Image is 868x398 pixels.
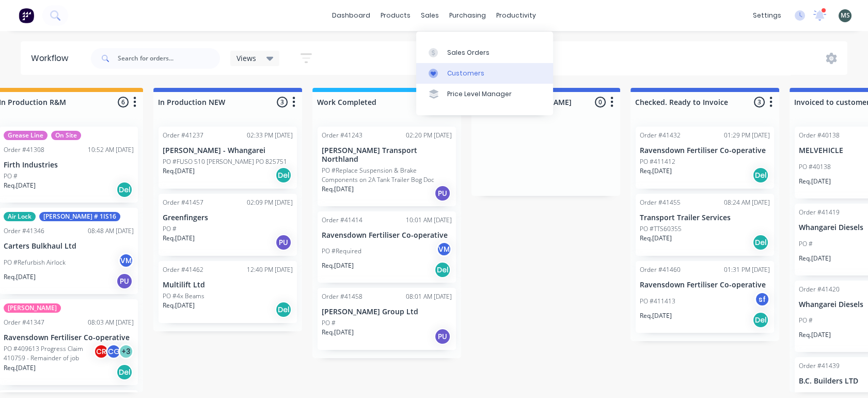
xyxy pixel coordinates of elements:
[434,262,451,278] div: Del
[724,265,770,274] div: 01:31 PM [DATE]
[799,330,831,340] p: Req. [DATE]
[799,177,831,186] p: Req. [DATE]
[416,84,553,104] a: Price Level Manager
[327,8,375,23] a: dashboard
[163,213,293,222] p: Greenfingers
[163,292,204,301] p: PO #4x Beams
[163,157,287,166] p: PO #FUSO 510 [PERSON_NAME] PO 825751
[4,258,66,267] p: PO #Refurbish Airlock
[106,344,121,359] div: CG
[318,211,456,283] div: Order #4141410:01 AM [DATE]Ravensdown Fertiliser Co-operativePO #RequiredVMReq.[DATE]Del
[640,281,770,289] p: Ravensdown Fertiliser Co-operative
[4,212,36,221] div: Air Lock
[752,234,769,251] div: Del
[444,8,491,23] div: purchasing
[799,239,813,249] p: PO #
[799,131,840,140] div: Order #40138
[51,131,81,140] div: On Site
[159,261,297,323] div: Order #4146212:40 PM [DATE]Multilift LtdPO #4x BeamsReq.[DATE]Del
[322,328,354,337] p: Req. [DATE]
[748,8,786,23] div: settings
[163,224,177,234] p: PO #
[322,247,361,256] p: PO #Required
[640,198,681,207] div: Order #41455
[841,11,850,20] span: MS
[640,131,681,140] div: Order #41432
[4,242,134,251] p: Carters Bulkhaul Ltd
[163,265,203,274] div: Order #41462
[752,167,769,183] div: Del
[247,198,293,207] div: 02:09 PM [DATE]
[640,234,672,243] p: Req. [DATE]
[799,361,840,371] div: Order #41439
[116,364,133,380] div: Del
[636,261,774,333] div: Order #4146001:31 PM [DATE]Ravensdown Fertiliser Co-operativePO #411413sfReq.[DATE]Del
[724,198,770,207] div: 08:24 AM [DATE]
[799,285,840,294] div: Order #41420
[19,8,34,23] img: Factory
[322,261,354,270] p: Req. [DATE]
[118,344,134,359] div: + 3
[799,316,813,325] p: PO #
[322,292,362,301] div: Order #41458
[406,131,452,140] div: 02:20 PM [DATE]
[322,131,362,140] div: Order #41243
[88,145,134,155] div: 10:52 AM [DATE]
[31,52,73,65] div: Workflow
[636,194,774,256] div: Order #4145508:24 AM [DATE]Transport Trailer ServicesPO #TTS60355Req.[DATE]Del
[236,53,256,64] span: Views
[724,131,770,140] div: 01:29 PM [DATE]
[752,312,769,328] div: Del
[4,181,36,190] p: Req. [DATE]
[754,292,770,307] div: sf
[799,162,831,172] p: PO #40138
[116,273,133,289] div: PU
[447,89,512,99] div: Price Level Manager
[159,127,297,189] div: Order #4123702:33 PM [DATE][PERSON_NAME] - WhangareiPO #FUSO 510 [PERSON_NAME] PO 825751Req.[DATE...
[375,8,416,23] div: products
[640,157,675,166] p: PO #411412
[163,301,195,310] p: Req. [DATE]
[163,234,195,243] p: Req. [DATE]
[640,146,770,155] p: Ravensdown Fertiliser Co-operative
[322,308,452,316] p: [PERSON_NAME] Group Ltd
[163,146,293,155] p: [PERSON_NAME] - Whangarei
[447,48,490,57] div: Sales Orders
[406,292,452,301] div: 08:01 AM [DATE]
[88,318,134,327] div: 08:03 AM [DATE]
[640,297,675,306] p: PO #411413
[275,167,292,183] div: Del
[163,131,203,140] div: Order #41237
[39,212,120,221] div: [PERSON_NAME] # 1IS16
[4,145,44,155] div: Order #41308
[799,254,831,263] p: Req. [DATE]
[118,253,134,268] div: VM
[4,226,44,236] div: Order #41346
[247,265,293,274] div: 12:40 PM [DATE]
[322,185,354,194] p: Req. [DATE]
[159,194,297,256] div: Order #4145702:09 PM [DATE]GreenfingersPO #Req.[DATE]PU
[636,127,774,189] div: Order #4143201:29 PM [DATE]Ravensdown Fertiliser Co-operativePO #411412Req.[DATE]Del
[118,48,220,69] input: Search for orders...
[406,216,452,225] div: 10:01 AM [DATE]
[163,166,195,176] p: Req. [DATE]
[640,265,681,274] div: Order #41460
[640,166,672,176] p: Req. [DATE]
[416,63,553,84] a: Customers
[4,272,36,282] p: Req. [DATE]
[4,333,134,342] p: Ravensdown Fertiliser Co-operative
[4,172,18,181] p: PO #
[275,301,292,318] div: Del
[163,281,293,289] p: Multilift Ltd
[4,161,134,170] p: Firth Industries
[322,231,452,240] p: Ravensdown Fertiliser Co-operative
[322,216,362,225] div: Order #41414
[434,328,451,345] div: PU
[640,213,770,222] p: Transport Trailer Services
[322,318,336,328] p: PO #
[434,185,451,202] div: PU
[4,344,93,363] p: PO #409613 Progress Claim 410759 - Remainder of job
[116,181,133,198] div: Del
[275,234,292,251] div: PU
[318,288,456,350] div: Order #4145808:01 AM [DATE][PERSON_NAME] Group LtdPO #Req.[DATE]PU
